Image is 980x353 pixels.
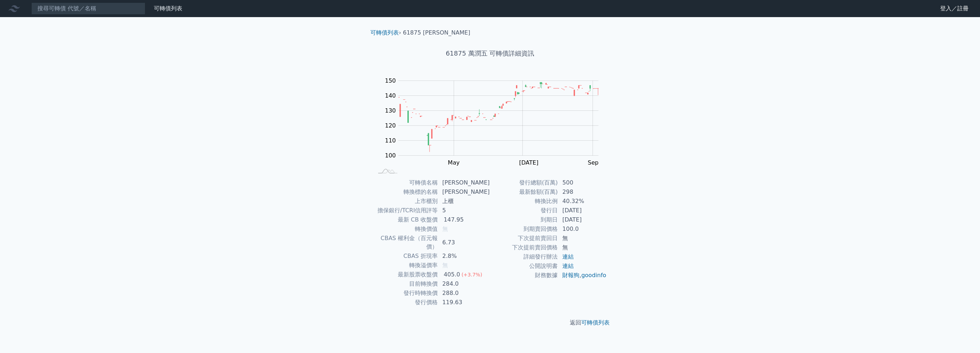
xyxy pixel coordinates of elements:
tspan: 100 [385,152,396,159]
td: [DATE] [558,206,607,215]
a: 財報狗 [562,272,579,279]
p: 返回 [365,318,615,327]
div: 405.0 [442,270,462,279]
a: 可轉債列表 [581,319,610,326]
td: 發行時轉換價 [373,289,438,298]
div: 147.95 [442,216,465,224]
td: CBAS 折現率 [373,251,438,261]
tspan: 140 [385,92,396,99]
td: 上市櫃別 [373,197,438,206]
td: 最新股票收盤價 [373,270,438,279]
td: 無 [558,243,607,252]
tspan: 120 [385,122,396,129]
a: 連結 [562,263,574,269]
td: 轉換標的名稱 [373,187,438,197]
a: 連結 [562,253,574,260]
td: [PERSON_NAME] [438,187,490,197]
td: 40.32% [558,197,607,206]
span: 無 [442,225,448,232]
td: 轉換比例 [490,197,558,206]
tspan: Sep [588,159,599,166]
td: [PERSON_NAME] [438,178,490,187]
td: 2.8% [438,251,490,261]
td: 最新餘額(百萬) [490,187,558,197]
td: 6.73 [438,234,490,251]
td: 上櫃 [438,197,490,206]
td: 284.0 [438,279,490,289]
a: 可轉債列表 [370,29,399,36]
td: 288.0 [438,289,490,298]
td: 119.63 [438,298,490,307]
td: 下次提前賣回價格 [490,243,558,252]
tspan: May [448,159,460,166]
td: 最新 CB 收盤價 [373,215,438,224]
tspan: 110 [385,137,396,144]
tspan: 130 [385,107,396,114]
li: › [370,28,401,37]
tspan: 150 [385,77,396,84]
td: 財務數據 [490,271,558,280]
td: , [558,271,607,280]
a: 登入／註冊 [934,3,974,14]
li: 61875 [PERSON_NAME] [403,28,470,37]
td: 公開說明書 [490,261,558,271]
td: [DATE] [558,215,607,224]
td: 下次提前賣回日 [490,234,558,243]
td: 298 [558,187,607,197]
td: 詳細發行辦法 [490,252,558,261]
td: 5 [438,206,490,215]
div: 聊天小工具 [944,319,980,353]
input: 搜尋可轉債 代號／名稱 [31,2,145,15]
iframe: Chat Widget [944,319,980,353]
td: 發行日 [490,206,558,215]
td: 轉換溢價率 [373,261,438,270]
td: 發行價格 [373,298,438,307]
td: 到期日 [490,215,558,224]
td: 100.0 [558,224,607,234]
a: 可轉債列表 [154,5,182,12]
tspan: [DATE] [519,159,538,166]
g: Chart [381,77,609,166]
td: CBAS 權利金（百元報價） [373,234,438,251]
td: 轉換價值 [373,224,438,234]
span: (+3.7%) [462,272,482,277]
td: 發行總額(百萬) [490,178,558,187]
td: 無 [558,234,607,243]
td: 到期賣回價格 [490,224,558,234]
h1: 61875 萬潤五 可轉債詳細資訊 [365,48,615,58]
span: 無 [442,262,448,269]
a: goodinfo [581,272,606,279]
td: 目前轉換價 [373,279,438,289]
td: 可轉債名稱 [373,178,438,187]
td: 500 [558,178,607,187]
td: 擔保銀行/TCRI信用評等 [373,206,438,215]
